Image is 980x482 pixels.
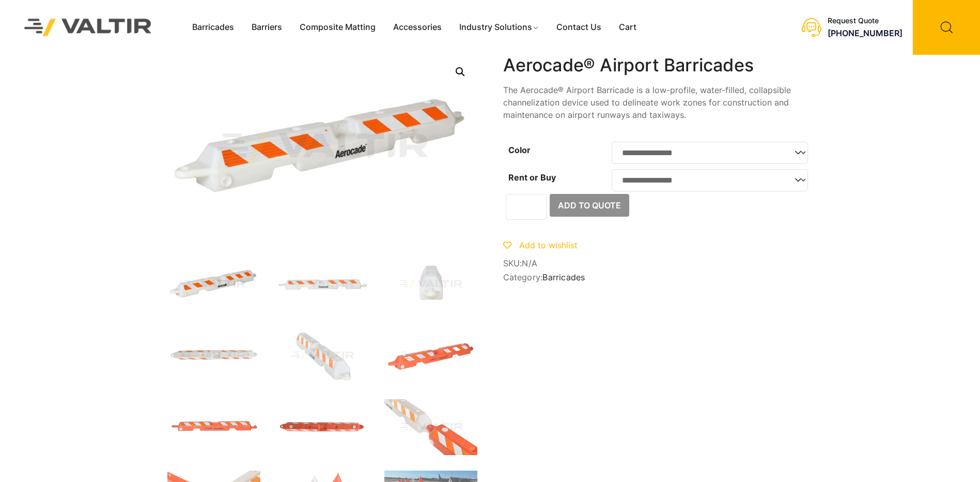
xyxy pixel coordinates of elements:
img: Aerocade_Nat_Top.jpg [167,328,260,384]
div: Request Quote [828,17,903,25]
img: Aerocade_Nat_Front-1.jpg [276,257,369,312]
img: Aerocade_Org_Front.jpg [167,399,260,455]
span: SKU: [503,259,813,268]
a: Add to wishlist [503,240,578,250]
span: Add to wishlist [519,240,578,250]
img: Aerocade_Nat_Side.jpg [384,257,477,312]
a: Industry Solutions [450,20,548,35]
a: Barricades [542,272,585,282]
a: Barricades [183,20,243,35]
span: N/A [522,258,537,268]
a: Composite Matting [291,20,384,35]
a: Accessories [384,20,450,35]
a: Contact Us [548,20,610,35]
button: Add to Quote [550,194,629,217]
img: Aerocade_Org_x1.jpg [384,399,477,455]
img: Aerocade_Org_Top.jpg [276,399,369,455]
img: Aerocade_Org_3Q.jpg [384,328,477,384]
a: Cart [610,20,645,35]
a: Barriers [243,20,291,35]
label: Color [508,145,531,155]
label: Rent or Buy [508,172,556,183]
h1: Aerocade® Airport Barricades [503,55,813,76]
a: [PHONE_NUMBER] [828,28,903,38]
img: Aerocade_Nat_3Q-1.jpg [167,257,260,312]
p: The Aerocade® Airport Barricade is a low-profile, water-filled, collapsible channelization device... [503,84,813,121]
span: Category: [503,273,813,282]
input: Product quantity [506,194,547,220]
img: Valtir Rentals [11,5,165,49]
img: Aerocade_Nat_x1-1.jpg [276,328,369,384]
